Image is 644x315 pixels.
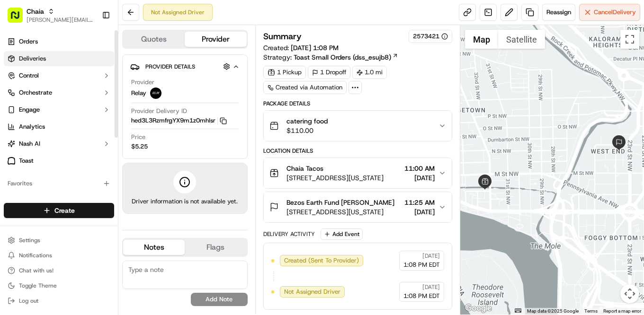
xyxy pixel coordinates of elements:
button: Chaia [27,7,44,16]
input: Got a question? Start typing here... [25,61,170,71]
button: 2573421 [413,32,448,41]
div: 💻 [80,212,88,220]
button: hed3L3RzmfrgYX9m1z0mhIsr [131,116,227,125]
span: $5.25 [131,142,148,151]
span: Provider Details [145,63,195,70]
span: API Documentation [89,211,152,221]
span: Orders [19,37,38,46]
div: Delivery Activity [263,230,315,238]
span: [DATE] [422,252,440,260]
button: Bezos Earth Fund [PERSON_NAME][STREET_ADDRESS][US_STATE]11:25 AM[DATE] [264,192,452,222]
span: Toast [19,157,34,165]
button: Control [4,68,114,83]
span: Toast Small Orders (dss_esujb8) [294,52,391,62]
button: Notes [123,240,185,255]
span: [DATE] 1:08 PM [291,44,339,52]
span: Cancel Delivery [594,8,636,17]
button: Keyboard shortcuts [515,308,521,313]
a: Deliveries [4,51,114,66]
span: Created: [263,43,339,52]
a: Report a map error [603,308,641,314]
button: Log out [4,294,114,307]
a: Created via Automation [263,81,347,94]
img: 1736555255976-a54dd68f-1ca7-489b-9aae-adbdc363a1c4 [19,173,27,180]
span: [DATE] [404,173,435,183]
button: Show satellite imagery [498,30,545,49]
img: Nash [9,9,28,28]
button: Show street map [465,30,498,49]
span: Engage [19,105,40,114]
span: 1:08 PM EDT [403,261,440,269]
button: Start new chat [161,93,172,105]
div: Location Details [263,147,452,155]
span: [PERSON_NAME] [29,172,77,180]
div: Strategy: [263,52,398,62]
span: Deliveries [19,54,46,63]
button: [PERSON_NAME][EMAIL_ADDRESS][DOMAIN_NAME] [27,16,94,24]
span: [DATE] [84,147,103,154]
span: Create [54,206,75,215]
span: Provider [131,78,154,87]
span: $110.00 [286,126,328,135]
img: 1736555255976-a54dd68f-1ca7-489b-9aae-adbdc363a1c4 [9,90,27,107]
a: Toast Small Orders (dss_esujb8) [294,52,398,62]
span: • [79,172,82,180]
span: Map data ©2025 Google [527,308,579,314]
div: We're available if you need us! [43,100,130,107]
button: Chat with us! [4,264,114,277]
h3: Summary [263,32,302,41]
span: [DATE] [404,207,435,217]
span: [DATE] [422,283,440,291]
span: Driver information is not available yet. [132,197,238,206]
button: Toggle fullscreen view [620,30,639,49]
button: Add Event [321,228,363,240]
button: Reassign [542,4,575,21]
button: Toggle Theme [4,279,114,292]
span: Settings [19,236,40,244]
img: Bea Lacdao [9,138,25,153]
span: [STREET_ADDRESS][US_STATE] [286,207,394,217]
span: Created (Sent To Provider) [284,256,359,265]
img: Bea Lacdao [9,163,25,178]
a: Analytics [4,119,114,134]
div: 📗 [9,212,17,220]
button: Map camera controls [620,284,639,303]
span: Not Assigned Driver [284,288,340,296]
span: • [79,147,82,154]
a: 📗Knowledge Base [6,208,76,225]
span: Chat with us! [19,267,54,274]
a: Orders [4,34,114,49]
div: 1 Pickup [263,66,306,79]
button: Flags [185,240,246,255]
span: Toggle Theme [19,282,57,289]
img: relay_logo_black.png [150,87,161,99]
span: Notifications [19,252,52,259]
button: Notifications [4,249,114,262]
span: Pylon [94,235,115,242]
button: Settings [4,234,114,247]
button: Chaia[PERSON_NAME][EMAIL_ADDRESS][DOMAIN_NAME] [4,4,98,26]
span: Knowledge Base [19,211,72,221]
div: Start new chat [43,90,155,100]
button: See all [147,121,172,132]
button: CancelDelivery [579,4,640,21]
button: Provider Details [130,59,240,74]
button: Engage [4,102,114,117]
a: Terms (opens in new tab) [584,308,598,314]
img: Google [463,302,494,315]
button: Create [4,203,114,218]
button: Nash AI [4,136,114,151]
div: 1.0 mi [352,66,387,79]
div: 1 Dropoff [308,66,350,79]
span: [PERSON_NAME] [29,147,77,154]
span: Provider Delivery ID [131,107,187,115]
span: 11:25 AM [404,198,435,207]
span: Relay [131,89,146,97]
span: Bezos Earth Fund [PERSON_NAME] [286,198,394,207]
button: Provider [185,32,246,47]
div: Package Details [263,100,452,107]
span: Price [131,133,145,141]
